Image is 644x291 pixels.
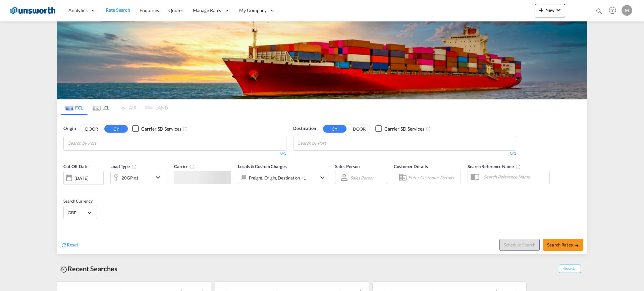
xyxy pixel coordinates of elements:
span: Rate Search [106,7,130,13]
md-chips-wrap: Chips container with autocompletion. Enter the text area, type text to search, and then use the u... [297,136,364,149]
span: Help [607,5,618,16]
md-icon: icon-arrow-right [575,243,579,248]
div: [DATE] [63,171,104,185]
div: 0/3 [293,151,516,156]
md-pagination-wrapper: Use the left and right arrow keys to navigate between tabs [61,100,168,115]
md-icon: Unchecked: Search for CY (Container Yard) services for all selected carriers.Checked : Search for... [182,126,188,132]
md-icon: icon-chevron-down [154,173,165,181]
div: icon-magnify [595,7,603,17]
div: Freight Origin Destination Factory Stuffing [249,173,306,183]
md-tab-item: LCL [88,100,114,115]
span: Cut Off Date [63,164,89,169]
span: Carrier [174,164,195,169]
button: icon-plus 400-fgNewicon-chevron-down [535,4,565,17]
md-icon: icon-plus 400-fg [537,6,545,14]
input: Search Reference Name [480,172,549,182]
span: Show All [559,265,581,273]
span: Search Reference Name [468,164,521,169]
img: 3748d800213711f08852f18dcb6d8936.jpg [10,3,55,18]
span: Destination [293,125,316,132]
div: Help [607,5,622,17]
div: [DATE] [74,175,88,181]
button: DOOR [80,125,103,133]
input: Chips input. [298,138,362,149]
md-select: Select Currency: £ GBPUnited Kingdom Pound [67,208,93,217]
span: Customer Details [394,164,428,169]
md-select: Sales Person [350,173,375,183]
span: Load Type [110,164,137,169]
md-chips-wrap: Chips container with autocompletion. Enter the text area, type text to search, and then use the u... [67,136,135,149]
span: My Company [239,7,267,14]
span: Reset [67,242,78,247]
div: icon-refreshReset [61,241,78,249]
span: Search Currency [63,199,93,204]
button: CY [323,125,346,133]
md-icon: icon-magnify [595,7,603,15]
span: Quotes [168,7,183,13]
span: Locals & Custom Charges [238,164,287,169]
div: M [622,5,632,16]
div: 0/3 [63,151,286,156]
span: Analytics [68,7,88,14]
input: Enter Customer Details [408,172,459,183]
md-icon: icon-information-outline [131,164,137,169]
span: GBP [68,210,87,216]
md-icon: The selected Trucker/Carrierwill be displayed in the rate results If the rates are from another f... [190,164,195,169]
button: DOOR [347,125,371,133]
input: Chips input. [68,138,132,149]
div: Recent Searches [57,261,120,276]
button: Search Ratesicon-arrow-right [543,239,583,251]
md-checkbox: Checkbox No Ink [132,125,181,132]
md-icon: icon-chevron-down [554,6,562,14]
div: 20GP x1 [121,173,139,183]
md-icon: Your search will be saved by the below given name [516,164,521,169]
div: Carrier SD Services [141,126,181,132]
div: OriginDOOR CY Checkbox No InkUnchecked: Search for CY (Container Yard) services for all selected ... [57,115,587,254]
span: Origin [63,125,75,132]
md-datepicker: Select [63,184,68,193]
md-tab-item: FCL [61,100,88,115]
md-icon: icon-chevron-down [318,173,326,181]
div: 20GP x1icon-chevron-down [110,171,167,184]
div: Freight Origin Destination Factory Stuffingicon-chevron-down [238,171,328,184]
img: LCL+%26+FCL+BACKGROUND.png [57,21,587,99]
md-checkbox: Checkbox No Ink [375,125,424,132]
button: Note: By default Schedule search will only considerorigin ports, destination ports and cut off da... [499,239,540,251]
span: Search Rates [547,242,579,247]
md-icon: icon-backup-restore [60,266,68,274]
div: Carrier SD Services [384,126,424,132]
md-icon: Unchecked: Search for CY (Container Yard) services for all selected carriers.Checked : Search for... [426,126,431,132]
span: New [537,7,562,13]
button: CY [104,125,128,133]
span: Enquiries [140,7,159,13]
span: Sales Person [335,164,360,169]
span: Manage Rates [193,7,221,14]
md-icon: icon-refresh [61,242,67,248]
